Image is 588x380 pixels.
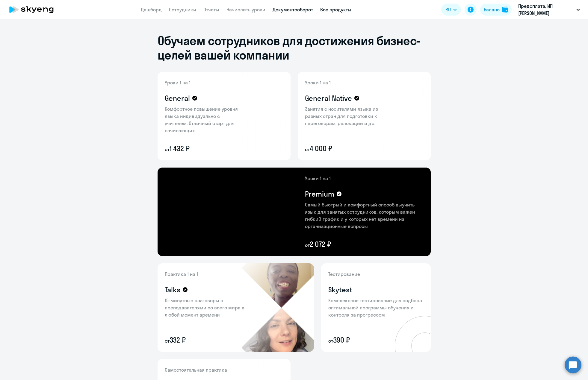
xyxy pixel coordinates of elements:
[328,338,333,344] small: от
[305,79,383,86] p: Уроки 1 на 1
[203,7,219,13] a: Отчеты
[305,144,383,153] p: 4 000 ₽
[518,2,574,17] p: Предоплата, ИП [PERSON_NAME]
[298,72,392,160] img: general-native-content-bg.png
[305,93,352,103] h4: General Native
[169,7,196,13] a: Сотрудники
[441,4,461,16] button: RU
[141,7,162,13] a: Дашборд
[305,242,310,248] small: от
[165,146,170,152] small: от
[165,338,170,344] small: от
[328,297,424,318] p: Комплексное тестирование для подбора оптимальной программы обучения и контроля за прогрессом
[515,2,583,17] button: Предоплата, ИП [PERSON_NAME]
[305,189,334,199] h4: Premium
[305,105,383,127] p: Занятия с носителями языка из разных стран для подготовки к переговорам, релокации и др.
[165,335,249,345] p: 332 ₽
[241,263,314,352] img: talks-bg.png
[158,34,431,62] h1: Обучаем сотрудников для достижения бизнес-целей вашей компании
[502,7,508,13] img: balance
[328,285,352,294] h4: Skytest
[165,366,243,373] p: Самостоятельная практика
[158,72,248,160] img: general-content-bg.png
[305,146,310,152] small: от
[328,335,424,345] p: 390 ₽
[484,6,500,13] div: Баланс
[226,7,265,13] a: Начислить уроки
[480,4,512,16] button: Балансbalance
[305,201,424,230] p: Самый быстрый и комфортный способ выучить язык для занятых сотрудников, которым важен гибкий граф...
[445,6,451,13] span: RU
[165,297,249,318] p: 15-минутные разговоры с преподавателями со всего мира в любой момент времени
[305,239,424,249] p: 2 072 ₽
[165,105,243,134] p: Комфортное повышение уровня языка индивидуально с учителем. Отличный старт для начинающих
[165,270,249,278] p: Практика 1 на 1
[222,168,431,256] img: premium-content-bg.png
[273,7,313,13] a: Документооборот
[165,79,243,86] p: Уроки 1 на 1
[320,7,351,13] a: Все продукты
[165,93,190,103] h4: General
[305,175,424,182] p: Уроки 1 на 1
[165,285,181,294] h4: Talks
[165,144,243,153] p: 1 432 ₽
[328,270,424,278] p: Тестирование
